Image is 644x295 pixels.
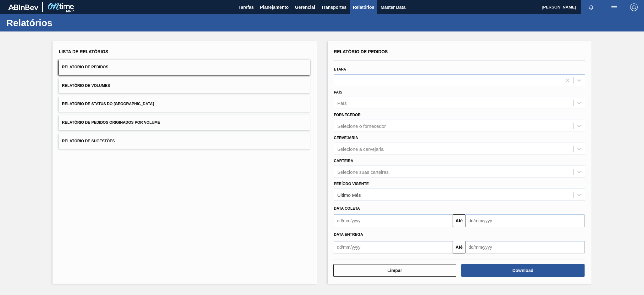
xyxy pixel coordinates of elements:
[461,264,585,277] button: Download
[59,115,310,130] button: Relatório de Pedidos Originados por Volume
[630,3,638,11] img: Logout
[334,159,353,163] label: Carteira
[334,136,358,140] label: Cervejaria
[334,90,342,94] label: País
[337,123,386,129] div: Selecione o fornecedor
[62,65,108,69] span: Relatório de Pedidos
[59,78,310,94] button: Relatório de Volumes
[610,3,618,11] img: userActions
[465,241,585,253] input: dd/mm/yyyy
[334,232,363,237] span: Data entrega
[8,4,38,10] img: TNhmsLtSVTkK8tSr43FrP2fwEKptu5GPRR3wAAAABJRU5ErkJggg==
[581,3,601,12] button: Notificações
[334,206,360,211] span: Data coleta
[260,3,289,11] span: Planejamento
[59,133,310,149] button: Relatório de Sugestões
[453,241,465,253] button: Até
[334,113,361,117] label: Fornecedor
[6,19,118,26] h1: Relatórios
[380,3,405,11] span: Master Data
[337,100,347,106] div: País
[334,214,453,227] input: dd/mm/yyyy
[321,3,347,11] span: Transportes
[62,139,115,143] span: Relatório de Sugestões
[334,241,453,253] input: dd/mm/yyyy
[62,120,160,125] span: Relatório de Pedidos Originados por Volume
[59,96,310,112] button: Relatório de Status do [GEOGRAPHIC_DATA]
[453,214,465,227] button: Até
[334,67,346,71] label: Etapa
[337,146,384,151] div: Selecione a cervejaria
[334,49,388,54] span: Relatório de Pedidos
[59,49,108,54] span: Lista de Relatórios
[465,214,585,227] input: dd/mm/yyyy
[59,60,310,75] button: Relatório de Pedidos
[62,83,110,88] span: Relatório de Volumes
[295,3,315,11] span: Gerencial
[337,169,389,174] div: Selecione suas carteiras
[333,264,457,277] button: Limpar
[62,102,154,106] span: Relatório de Status do [GEOGRAPHIC_DATA]
[337,192,361,197] div: Último Mês
[353,3,374,11] span: Relatórios
[238,3,254,11] span: Tarefas
[334,182,369,186] label: Período Vigente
